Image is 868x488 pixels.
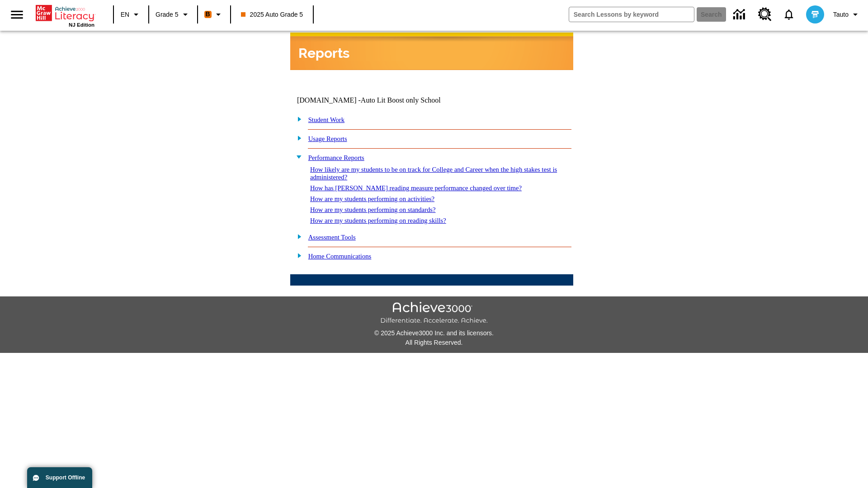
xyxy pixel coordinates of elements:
a: Assessment Tools [308,234,356,241]
span: Tauto [833,10,849,19]
button: Open side menu [4,1,30,28]
span: EN [121,10,129,19]
img: Achieve3000 Differentiate Accelerate Achieve [380,302,488,325]
input: search field [569,7,694,22]
button: Profile/Settings [830,6,864,23]
a: Notifications [777,3,801,26]
a: How has [PERSON_NAME] reading measure performance changed over time? [310,184,522,192]
td: [DOMAIN_NAME] - [297,96,463,104]
span: NJ Edition [69,22,94,28]
img: header [290,33,573,70]
a: How are my students performing on activities? [310,195,434,202]
nobr: Auto Lit Boost only School [361,96,441,104]
span: Grade 5 [156,10,179,19]
button: Boost Class color is orange. Change class color [201,6,227,23]
img: minus.gif [292,153,302,161]
button: Select a new avatar [801,3,830,26]
a: Data Center [728,2,753,27]
button: Language: EN, Select a language [117,6,146,23]
a: Student Work [308,116,344,123]
img: avatar image [806,5,824,23]
div: Home [36,3,94,28]
a: How are my students performing on reading skills? [310,217,446,224]
a: Home Communications [308,253,372,260]
img: plus.gif [292,251,302,259]
a: How are my students performing on standards? [310,206,436,213]
a: How likely are my students to be on track for College and Career when the high stakes test is adm... [310,166,557,181]
a: Performance Reports [308,154,364,161]
button: Support Offline [27,467,92,488]
span: B [206,9,210,20]
img: plus.gif [292,115,302,123]
img: plus.gif [292,134,302,142]
span: Support Offline [46,474,85,481]
a: Usage Reports [308,135,347,142]
img: plus.gif [292,232,302,240]
a: Resource Center, Will open in new tab [753,2,777,27]
button: Grade: Grade 5, Select a grade [152,6,194,23]
span: 2025 Auto Grade 5 [241,10,303,19]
